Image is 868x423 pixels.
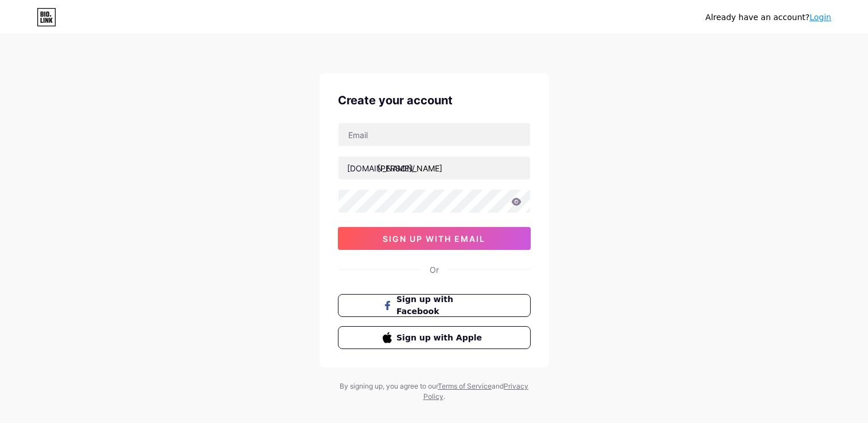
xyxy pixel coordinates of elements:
button: Sign up with Facebook [338,294,531,317]
div: [DOMAIN_NAME]/ [347,162,415,174]
span: Sign up with Facebook [396,293,485,318]
div: Create your account [338,92,531,109]
span: sign up with email [383,234,485,244]
button: sign up with email [338,227,531,250]
a: Terms of Service [438,382,492,390]
input: username [338,156,530,179]
div: Or [430,264,439,276]
a: Login [809,13,831,22]
button: Sign up with Apple [338,326,531,349]
div: Already have an account? [706,11,831,23]
input: Email [338,123,530,146]
span: Sign up with Apple [396,332,485,344]
div: By signing up, you agree to our and . [337,381,532,402]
